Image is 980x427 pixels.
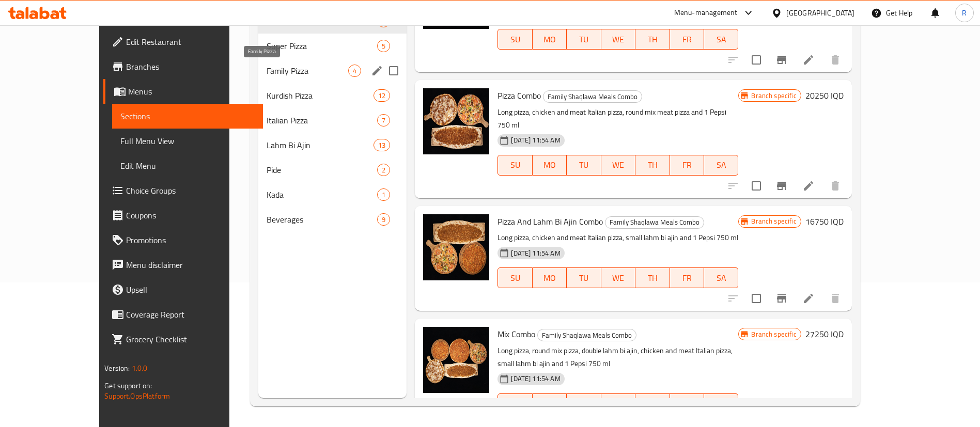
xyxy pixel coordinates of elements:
span: SA [708,157,734,172]
span: TH [640,157,665,172]
button: FR [670,393,704,414]
div: Family Shaqlawa Meals Combo [537,329,636,341]
span: Branch specific [747,91,800,101]
a: Edit menu item [802,180,815,192]
span: Lahm Bi Ajin [267,139,374,151]
div: Italian Pizza7 [258,108,407,133]
span: Beverages [267,213,377,226]
div: Menu-management [674,7,738,19]
span: Family Shaqlawa Meals Combo [605,216,704,228]
a: Edit menu item [802,292,815,305]
a: Menu disclaimer [103,252,263,277]
span: TH [640,396,665,411]
span: SA [708,271,734,286]
span: 12 [374,91,390,101]
button: WE [601,267,635,288]
span: TH [640,32,665,47]
span: MO [537,396,563,411]
div: Super Pizza5 [258,34,407,58]
span: SA [708,32,734,47]
button: TU [567,393,601,414]
span: SU [502,157,528,172]
button: Branch-specific-item [769,48,794,72]
span: Sections [120,110,255,122]
a: Edit Restaurant [103,29,263,54]
button: SU [497,155,532,176]
div: Kurdish Pizza [267,89,374,102]
div: Lahm Bi Ajin13 [258,133,407,157]
div: Beverages9 [258,207,407,232]
div: Family Shaqlawa Meals Combo [543,90,642,103]
div: items [377,213,390,226]
h6: 16750 IQD [805,214,844,229]
span: FR [674,157,700,172]
span: Get support on: [104,379,152,392]
p: Long pizza, chicken and meat Italian pizza, round mix meat pizza and 1 Pepsi 750 ml [497,106,738,132]
button: MO [533,267,567,288]
div: items [377,188,390,201]
p: Long pizza, round mix pizza, double lahm bi ajin, chicken and meat Italian pizza, small lahm bi a... [497,344,738,370]
div: Kurdish Pizza12 [258,83,407,108]
button: SU [497,29,532,50]
button: SA [704,267,738,288]
span: FR [674,396,700,411]
button: TH [635,29,670,50]
button: SA [704,155,738,176]
span: Select to update [745,288,767,309]
h6: 20250 IQD [805,88,844,103]
div: Kada1 [258,182,407,207]
span: Pizza And Lahm Bi Ajin Combo [497,214,603,229]
span: Coupons [126,209,255,222]
div: Pide2 [258,157,407,182]
span: Pizza Combo [497,88,541,103]
div: items [377,114,390,126]
span: 1 [378,190,390,200]
span: MO [537,271,563,286]
a: Edit menu item [802,54,815,66]
span: WE [605,396,631,411]
span: Branch specific [747,216,800,226]
span: Version: [104,361,130,375]
span: Pide [267,164,377,176]
span: Menu disclaimer [126,259,255,271]
button: FR [670,267,704,288]
button: SA [704,393,738,414]
nav: Menu sections [258,5,407,236]
span: Upsell [126,283,255,296]
div: Family Pizza4edit [258,58,407,83]
button: SU [497,393,532,414]
button: edit [369,63,385,78]
div: items [377,40,390,52]
span: Family Shaqlawa Meals Combo [543,91,642,103]
div: items [374,89,390,102]
button: SU [497,267,532,288]
div: items [377,164,390,176]
span: Select to update [745,175,767,197]
button: TU [567,29,601,50]
button: MO [533,393,567,414]
img: Pizza And Lahm Bi Ajin Combo [423,214,489,280]
span: Branch specific [747,329,800,339]
a: Full Menu View [112,129,263,153]
a: Grocery Checklist [103,327,263,352]
span: Italian Pizza [267,114,377,126]
span: Coverage Report [126,308,255,321]
span: Mix Combo [497,326,535,342]
span: SU [502,271,528,286]
span: TU [571,396,597,411]
a: Support.OpsPlatform [104,389,170,403]
span: 4 [349,66,361,76]
span: SU [502,396,528,411]
span: SU [502,32,528,47]
span: Branches [126,60,255,73]
a: Coupons [103,203,263,228]
a: Promotions [103,228,263,252]
button: TU [567,267,601,288]
span: TU [571,157,597,172]
a: Menus [103,79,263,104]
button: TH [635,155,670,176]
button: WE [601,393,635,414]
